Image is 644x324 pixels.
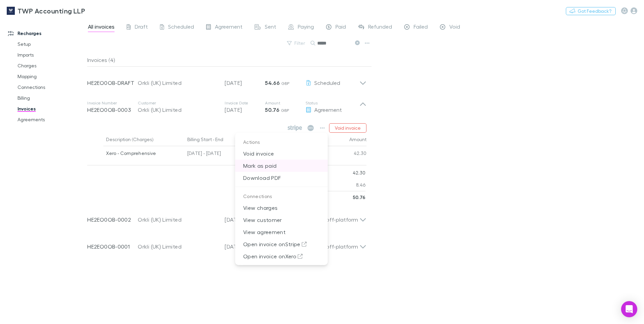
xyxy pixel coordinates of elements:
a: View charges [235,202,328,214]
a: View customer [235,214,328,226]
div: Open Intercom Messenger [621,301,637,317]
p: Actions [235,135,328,148]
a: Download PDF [235,172,328,184]
p: Open invoice on Xero [235,250,328,262]
p: Mark as paid [235,160,328,172]
p: Open invoice on Stripe [235,238,328,250]
a: View agreement [235,226,328,238]
p: Connections [235,190,328,202]
a: Open invoice onStripe [235,238,328,250]
a: Open invoice onXero [235,250,328,262]
p: Void invoice [235,148,328,160]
